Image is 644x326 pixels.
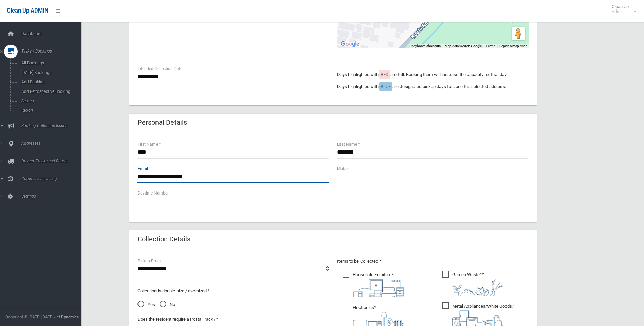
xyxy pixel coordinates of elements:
[381,72,389,77] span: RED
[19,31,87,36] span: Dashboard
[19,176,87,181] span: Communication Log
[337,70,529,79] p: Days highlighted with are full. Booking them will increase the capacity for that day.
[129,116,195,129] header: Personal Details
[19,123,87,128] span: Booking Collection Issues
[5,314,53,319] span: Copyright © [DATE]-[DATE]
[129,232,199,246] header: Collection Details
[381,84,391,89] span: BLUE
[137,315,218,323] label: Does the resident require a Postal Pack? *
[499,44,527,48] a: Report a map error
[353,279,404,297] img: aa9efdbe659d29b613fca23ba79d85cb.png
[137,287,329,295] p: Collection is double size / oversized *
[339,40,361,48] a: Open this area in Google Maps (opens a new window)
[452,279,503,296] img: 4fd8a5c772b2c999c83690221e5242e0.png
[19,80,81,84] span: Add Booking
[7,7,48,14] span: Clean Up ADMIN
[19,108,81,113] span: Report
[612,9,629,14] small: Admin
[337,257,529,265] p: Items to be Collected *
[339,40,361,48] img: Google
[343,271,404,297] span: Household Furniture
[445,44,482,48] span: Map data ©2025 Google
[19,159,87,163] span: Drivers, Trucks and Routes
[452,272,503,296] i: ?
[160,301,175,309] span: No
[19,141,87,146] span: Addresses
[353,272,404,297] i: ?
[442,271,503,296] span: Garden Waste*
[19,70,81,75] span: [DATE] Bookings
[19,49,87,54] span: Tasks / Bookings
[486,44,495,48] a: Terms (opens in new tab)
[137,301,155,309] span: Yes
[19,61,81,65] span: All Bookings
[411,44,441,48] button: Keyboard shortcuts
[54,314,79,319] strong: Jet Dynamics
[512,27,525,40] button: Drag Pegman onto the map to open Street View
[19,194,87,199] span: Settings
[337,83,529,91] p: Days highlighted with are designated pickup days for zone the selected address.
[19,99,81,103] span: Search
[19,89,81,94] span: Add Retrospective Booking
[608,4,636,14] span: Clean Up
